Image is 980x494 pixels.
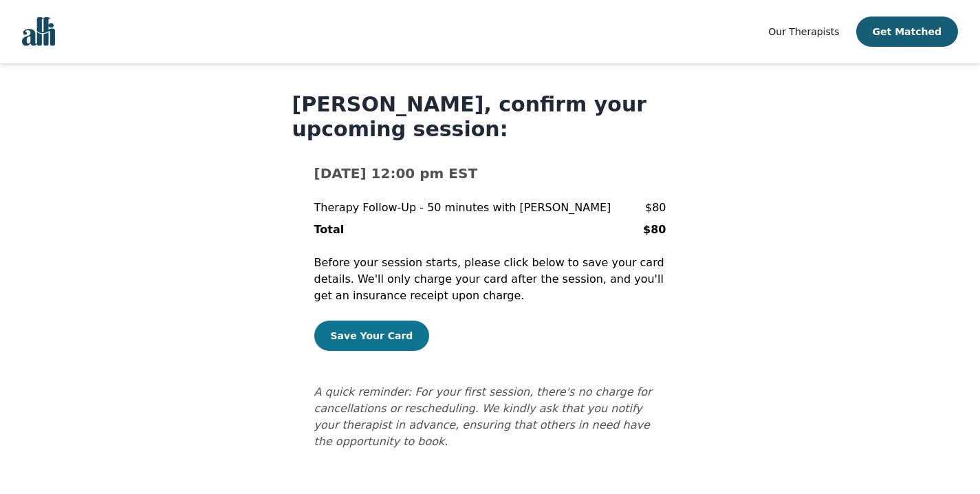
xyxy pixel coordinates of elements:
button: Save Your Card [314,321,430,351]
b: $80 [643,223,666,236]
span: Our Therapists [768,26,839,37]
a: Our Therapists [768,23,839,40]
h1: [PERSON_NAME], confirm your upcoming session: [292,92,688,142]
p: Before your session starts, please click below to save your card details. We'll only charge your ... [314,255,666,304]
b: Total [314,223,345,236]
i: A quick reminder: For your first session, there's no charge for cancellations or rescheduling. We... [314,385,652,448]
p: Therapy Follow-Up - 50 minutes with [PERSON_NAME] [314,200,611,216]
img: alli logo [22,17,55,46]
button: Get Matched [856,17,958,47]
p: $80 [645,200,666,216]
b: [DATE] 12:00 pm EST [314,165,478,182]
